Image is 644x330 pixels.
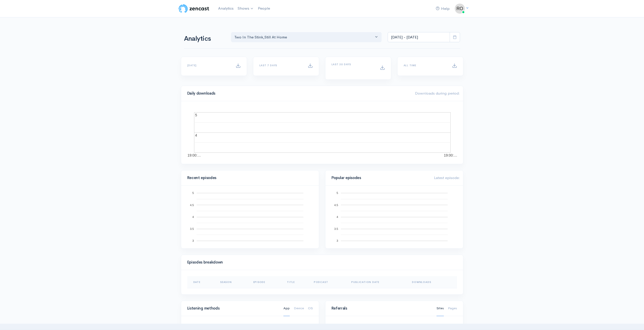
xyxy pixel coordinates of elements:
[434,3,452,14] a: Help
[331,176,428,180] h4: Popular episodes
[336,239,338,242] text: 3
[187,176,310,180] h4: Recent episodes
[192,239,194,242] text: 3
[448,301,457,316] a: Pages
[334,227,338,230] text: 3.5
[187,107,457,158] svg: A chart.
[256,3,272,14] a: People
[455,4,465,14] img: ...
[415,91,460,96] span: Downloads during period:
[347,276,408,288] th: Publication Date
[187,260,454,265] h4: Episodes breakdown
[408,276,457,288] th: Downloads
[234,34,374,40] div: Two In The Stink , Still At Home
[195,133,197,137] text: 4
[259,64,302,67] h6: Last 7 days
[184,35,225,42] h1: Analytics
[294,301,304,316] a: Device
[388,32,450,42] input: analytics date range selector
[444,153,457,157] text: 19:00:…
[195,113,197,117] text: 5
[187,64,230,67] h6: [DATE]
[437,301,444,316] a: Sites
[283,301,290,316] a: App
[188,153,201,157] text: 19:00:…
[336,191,338,194] text: 5
[334,203,338,206] text: 4.5
[310,276,347,288] th: Podcast
[190,227,194,230] text: 3.5
[178,4,210,14] img: ZenCast Logo
[331,63,374,66] h6: Last 30 days
[190,203,194,206] text: 4.5
[331,306,430,311] h4: Referrals
[216,3,236,14] a: Analytics
[216,276,249,288] th: Season
[627,313,639,325] iframe: gist-messenger-bubble-iframe
[187,306,277,311] h4: Listening methods
[231,32,382,42] button: Two In The Stink, Still At Home
[308,301,313,316] a: OS
[192,191,194,194] text: 5
[249,276,283,288] th: Episode
[434,175,460,180] span: Latest episode:
[331,192,457,242] svg: A chart.
[236,3,256,14] a: Shows
[336,215,338,218] text: 4
[187,91,409,96] h4: Daily downloads
[192,215,194,218] text: 4
[283,276,310,288] th: Title
[187,192,313,242] svg: A chart.
[187,276,216,288] th: Date
[404,64,446,67] h6: All time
